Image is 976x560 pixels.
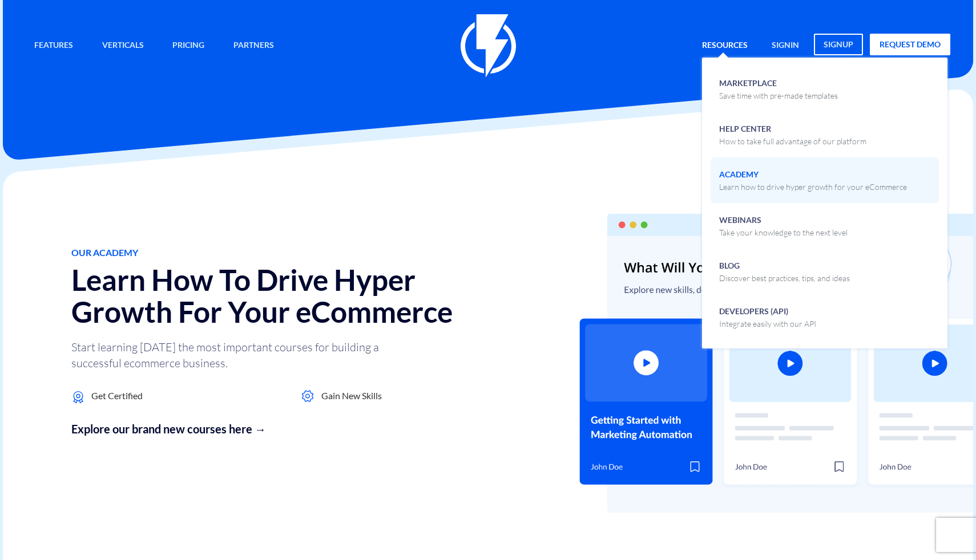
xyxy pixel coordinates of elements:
p: Learn how to drive hyper growth for your eCommerce [719,181,907,193]
a: Resources [693,34,756,58]
a: Partners [225,34,283,58]
p: Save time with pre-made templates [719,90,838,102]
p: Start learning [DATE] the most important courses for building a successful ecommerce business. [71,339,414,371]
a: Developers (API)Integrate easily with our API [711,294,939,340]
span: Developers (API) [719,303,816,330]
span: Gain New Skills [321,389,382,403]
p: Take your knowledge to the next level [719,227,848,238]
p: Discover best practices, tips, and ideas [719,273,850,284]
a: Verticals [94,34,152,58]
a: Explore our brand new courses here → [71,421,514,437]
h2: Learn How To Drive Hyper Growth For Your eCommerce [71,263,514,328]
span: Help Center [719,120,866,147]
a: WebinarsTake your knowledge to the next level [711,203,939,249]
a: MarketplaceSave time with pre-made templates [711,66,939,112]
a: request demo [870,34,950,55]
a: Features [26,34,82,58]
span: Webinars [719,212,848,238]
a: AcademyLearn how to drive hyper growth for your eCommerce [711,157,939,203]
span: Marketplace [719,75,838,102]
a: Pricing [164,34,213,58]
p: How to take full advantage of our platform [719,136,866,147]
span: Get Certified [91,389,143,403]
a: Help CenterHow to take full advantage of our platform [711,112,939,157]
span: Academy [719,166,907,193]
p: Integrate easily with our API [719,318,816,330]
a: signin [763,34,808,58]
span: Blog [719,257,850,284]
h1: Our Academy [71,247,514,258]
a: BlogDiscover best practices, tips, and ideas [711,249,939,294]
a: signup [814,34,863,55]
